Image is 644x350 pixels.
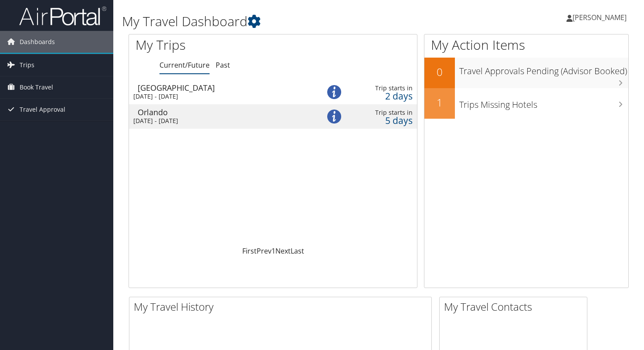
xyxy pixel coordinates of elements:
h2: 1 [424,95,455,110]
div: Orlando [138,108,311,116]
div: Trip starts in [353,84,413,92]
span: Dashboards [20,31,55,53]
h1: My Action Items [424,36,628,54]
a: 1 [271,246,275,256]
h2: My Travel History [134,299,431,314]
h2: 0 [424,65,455,79]
h3: Travel Approvals Pending (Advisor Booked) [459,61,628,77]
span: Trips [20,54,34,76]
span: Travel Approval [20,99,65,120]
a: [PERSON_NAME] [566,4,635,31]
span: Book Travel [20,76,53,98]
h1: My Trips [136,36,291,54]
a: 0Travel Approvals Pending (Advisor Booked) [424,58,628,88]
a: Last [291,246,304,256]
span: [PERSON_NAME] [573,13,627,22]
div: [DATE] - [DATE] [133,93,307,100]
div: 5 days [353,117,413,124]
h2: My Travel Contacts [444,299,587,314]
div: 2 days [353,92,413,100]
h3: Trips Missing Hotels [459,94,628,111]
img: alert-flat-solid-info.png [327,85,341,99]
a: Prev [257,246,271,256]
a: 1Trips Missing Hotels [424,88,628,119]
div: [DATE] - [DATE] [133,117,307,125]
img: alert-flat-solid-info.png [327,110,341,124]
h1: My Travel Dashboard [122,12,464,31]
a: First [242,246,257,256]
a: Past [216,60,230,70]
div: [GEOGRAPHIC_DATA] [138,84,311,92]
div: Trip starts in [353,109,413,117]
a: Next [275,246,291,256]
a: Current/Future [159,60,210,70]
img: airportal-logo.png [19,6,106,26]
